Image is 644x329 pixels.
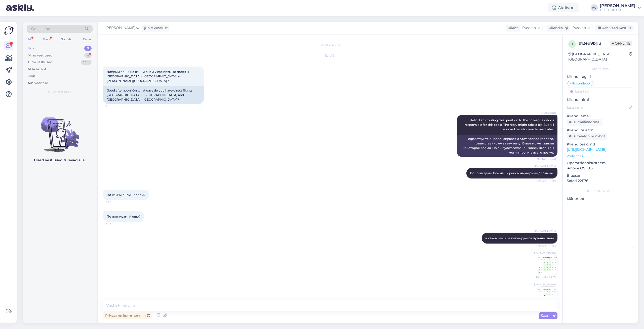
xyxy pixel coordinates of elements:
[567,189,634,193] div: [PERSON_NAME]
[23,108,97,153] img: No chats
[103,86,204,104] div: Good afternoon! On what days do you have direct flights [GEOGRAPHIC_DATA] - [GEOGRAPHIC_DATA] and...
[567,87,634,95] input: Lisa tag
[536,244,556,248] span: Nähtud ✓ 14:33
[534,251,556,255] span: [PERSON_NAME]
[567,113,634,119] p: Kliendi email
[610,41,632,46] span: Offline
[567,160,634,166] p: Operatsioonisüsteem
[547,25,568,31] div: Klienditugi
[107,193,145,197] span: По каким дням недели?
[103,312,152,319] div: Privaatne kommentaar
[536,275,556,279] span: Nähtud ✓ 14:33
[28,60,52,65] div: Tiimi vestlused
[567,128,634,133] p: Kliendi telefon
[537,111,556,115] span: AI Assistent
[107,215,141,218] span: По пятницам. А еще?
[142,25,168,31] div: juhib vestlust
[42,36,51,43] div: Web
[485,236,554,240] span: в каком месяце плпнируется путешествие
[567,178,634,184] p: Safari 22F76
[567,105,628,110] input: Lisa nimi
[537,157,556,161] span: Nähtud ✓ 14:31
[600,4,641,12] a: [PERSON_NAME]TEZ TOUR OÜ
[31,26,51,32] span: Otsi kliente
[567,196,634,201] p: Märkmed
[84,53,92,58] div: 4
[567,147,606,152] a: [URL][DOMAIN_NAME]
[571,42,573,46] span: j
[465,118,555,131] span: Hello, I am routing this question to the colleague who is responsible for this topic. The reply m...
[28,74,35,79] div: Kõik
[567,97,634,102] p: Kliendi nimi
[600,4,635,8] div: [PERSON_NAME]
[534,164,556,168] span: [PERSON_NAME]
[34,158,86,163] p: Uued vestlused tulevad siia.
[534,229,556,233] span: [PERSON_NAME]
[105,222,124,226] span: 14:32
[595,25,633,32] div: Arhiveeri vestlus
[105,104,124,108] span: 14:31
[567,154,634,158] p: Vaata edasi ...
[105,200,124,204] span: 14:32
[28,46,34,51] div: Uus
[522,25,536,31] span: Russian
[4,26,14,35] img: Askly Logo
[28,81,48,86] div: Arhiveeritud
[457,135,557,157] div: Здравствуйте! Я перенаправляю этот вопрос коллеге, ответственному за эту тему. Ответ может занять...
[600,8,635,12] div: TEZ TOUR OÜ
[27,36,32,43] div: All
[567,133,607,140] div: Küsi telefoninumbrit
[82,36,93,43] div: Email
[105,25,135,31] span: [PERSON_NAME]
[28,67,46,72] div: AI Assistent
[567,166,634,171] p: iPhone OS 18.5
[107,70,190,83] span: Добрый день! По каким дням у вас прямые полеты [GEOGRAPHIC_DATA] - [GEOGRAPHIC_DATA] и [PERSON_NA...
[84,46,92,51] div: 0
[506,25,518,31] div: Klient
[570,82,588,85] span: Alla suhtleb
[591,4,598,11] div: AV
[567,74,634,79] p: Kliendi tag'id
[568,51,629,62] div: [GEOGRAPHIC_DATA], [GEOGRAPHIC_DATA]
[60,36,72,43] div: Socials
[534,283,556,286] span: [PERSON_NAME]
[567,142,634,147] p: Klienditeekond
[470,171,554,175] span: Добрый день. Все наши рейсы чартерные / прямые.
[103,43,557,47] div: Vestlus algas
[548,3,579,12] div: Aktiivne
[579,40,610,46] div: # j2eu9bgu
[572,25,586,31] span: Russian
[567,173,634,178] p: Brauser
[567,119,602,126] div: Küsi meiliaadressi
[28,53,53,58] div: Minu vestlused
[81,60,92,65] div: 99+
[103,53,557,58] div: [DATE]
[541,313,555,318] span: Saada
[537,255,557,275] img: Attachment
[567,67,634,71] div: Kliendi info
[537,287,557,307] img: Attachment
[48,89,71,94] span: Uued vestlused
[536,179,556,183] span: Nähtud ✓ 14:32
